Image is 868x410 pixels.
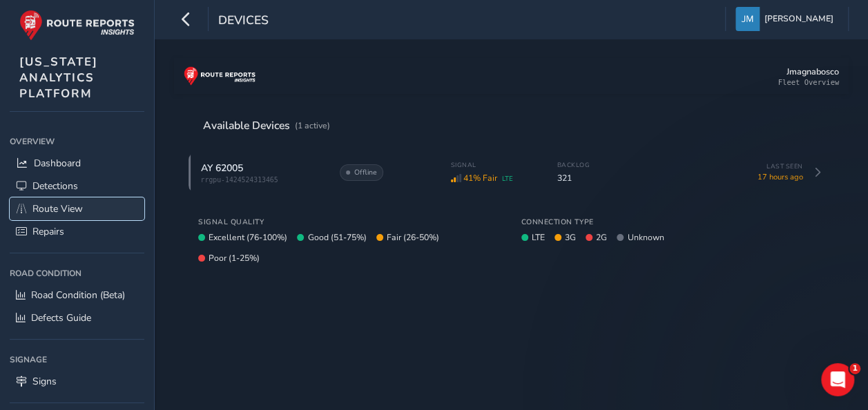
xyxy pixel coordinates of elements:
[308,232,367,243] span: Good (51-75%)
[735,7,760,31] img: diamond-layout
[10,197,144,220] a: Route View
[10,306,144,329] a: Defects Guide
[821,363,854,396] iframe: Intercom live chat
[31,311,91,324] span: Defects Guide
[735,7,838,31] button: [PERSON_NAME]
[463,173,497,184] span: 41% Fair
[198,217,502,227] div: Signal Quality
[201,162,243,175] span: AY 62005
[532,232,545,243] span: LTE
[764,7,833,31] span: [PERSON_NAME]
[849,363,860,374] span: 1
[10,263,144,284] div: Road Condition
[32,202,83,215] span: Route View
[32,225,64,238] span: Repairs
[10,175,144,197] a: Detections
[209,232,287,243] span: Excellent (76-100%)
[10,284,144,306] a: Road Condition (Beta)
[557,173,590,184] span: 321
[218,12,269,31] span: Devices
[387,232,439,243] span: Fair (26-50%)
[787,66,839,77] div: Jmagnabosco
[521,217,825,227] div: Connection Type
[502,174,513,183] span: LTE
[557,161,590,169] span: Backlog
[31,289,125,302] span: Road Condition (Beta)
[451,161,548,169] span: Signal
[32,179,78,193] span: Detections
[354,167,377,177] span: Offline
[184,66,255,86] img: rr logo
[596,232,607,243] span: 2G
[203,118,330,133] div: Available Devices
[10,220,144,243] a: Repairs
[628,232,664,243] span: Unknown
[32,375,57,388] span: Signs
[209,253,260,264] span: Poor (1-25%)
[295,120,330,131] span: (1 active)
[734,162,803,170] span: Last Seen
[34,157,81,170] span: Dashboard
[19,54,98,101] span: [US_STATE] ANALYTICS PLATFORM
[778,78,839,86] div: Fleet Overview
[10,152,144,175] a: Dashboard
[10,349,144,370] div: Signage
[10,370,144,393] a: Signs
[201,176,325,184] span: rrgpu-1424524313465
[19,10,135,41] img: rr logo
[10,131,144,152] div: Overview
[565,232,576,243] span: 3G
[734,172,803,182] span: 17 hours ago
